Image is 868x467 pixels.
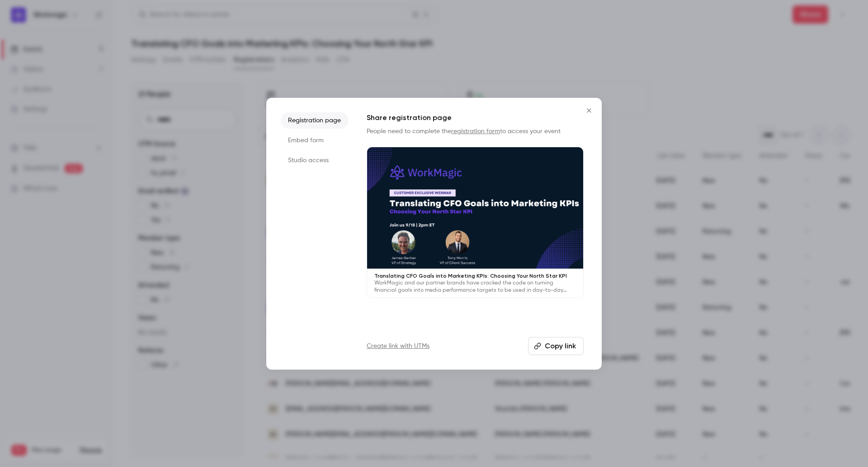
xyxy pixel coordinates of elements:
p: WorkMagic and our partner brands have cracked the code on turning financial goals into media perf... [374,279,576,294]
a: Translating CFO Goals into Marketing KPIs: Choosing Your North Star KPIWorkMagic and our partner ... [367,147,584,298]
button: Close [580,101,598,120]
a: registration form [451,128,500,135]
li: Studio access [281,152,349,169]
p: People need to complete the to access your event [367,127,584,136]
a: Create link with UTMs [367,342,429,351]
button: Copy link [528,337,584,355]
li: Embed form [281,132,349,149]
li: Registration page [281,112,349,129]
p: Translating CFO Goals into Marketing KPIs: Choosing Your North Star KPI [374,272,576,279]
h1: Share registration page [367,112,584,123]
